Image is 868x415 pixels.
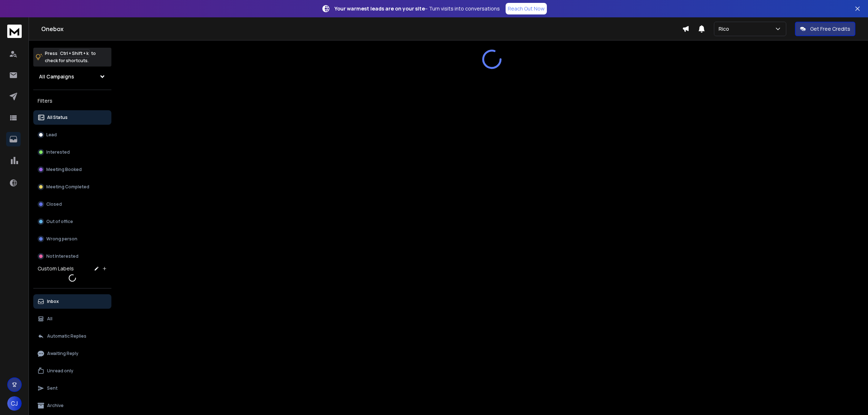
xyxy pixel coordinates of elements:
p: Lead [46,132,57,138]
p: Press to check for shortcuts. [45,50,96,64]
button: Meeting Completed [33,180,111,194]
p: Closed [46,201,62,207]
h3: Filters [33,96,111,106]
h1: All Campaigns [39,73,74,80]
button: Get Free Credits [795,22,855,36]
button: All Status [33,110,111,125]
p: Awaiting Reply [47,351,78,356]
h1: Onebox [41,25,682,33]
p: Meeting Booked [46,167,82,172]
p: Wrong person [46,236,77,242]
button: All [33,312,111,326]
p: All [47,316,52,322]
button: Archive [33,398,111,413]
p: Rico [719,25,732,33]
button: Interested [33,145,111,159]
p: Inbox [47,299,59,304]
button: Sent [33,381,111,395]
button: Awaiting Reply [33,346,111,361]
span: Ctrl + Shift + k [59,49,90,57]
strong: Your warmest leads are on your site [335,5,425,12]
p: Archive [47,403,64,408]
p: Get Free Credits [810,25,850,33]
button: Not Interested [33,249,111,264]
p: Out of office [46,219,73,224]
p: All Status [47,115,68,120]
button: Meeting Booked [33,162,111,177]
p: Unread only [47,368,73,374]
button: Wrong person [33,232,111,246]
button: Closed [33,197,111,211]
p: Meeting Completed [46,184,89,190]
p: Reach Out Now [508,5,545,12]
button: Unread only [33,364,111,378]
button: CJ [7,396,22,411]
button: Automatic Replies [33,329,111,343]
p: Interested [46,149,70,155]
a: Reach Out Now [506,3,547,14]
button: Inbox [33,294,111,309]
button: All Campaigns [33,69,111,84]
img: logo [7,25,22,38]
button: Out of office [33,214,111,229]
p: Sent [47,385,58,391]
p: Automatic Replies [47,333,86,339]
p: Not Interested [46,253,78,259]
button: Lead [33,128,111,142]
h3: Custom Labels [38,265,74,272]
p: – Turn visits into conversations [335,5,500,12]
